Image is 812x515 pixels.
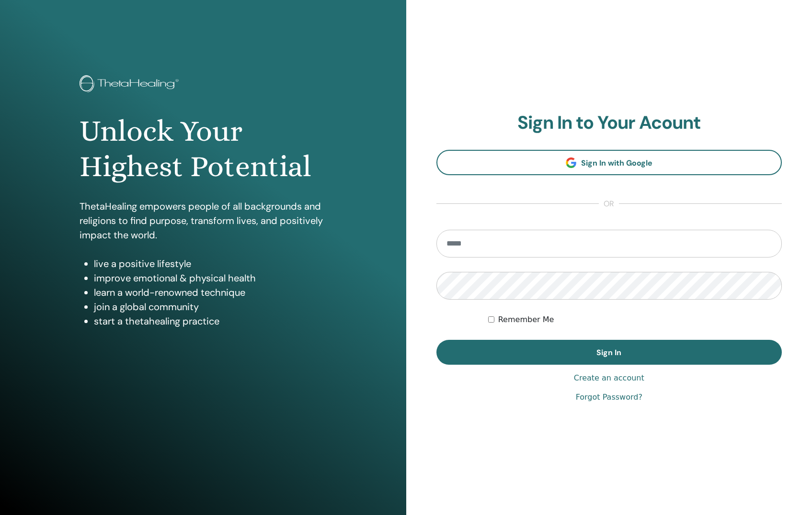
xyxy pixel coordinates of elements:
[80,113,326,185] h1: Unlock Your Highest Potential
[94,300,326,314] li: join a global community
[94,314,326,328] li: start a thetahealing practice
[498,314,554,325] label: Remember Me
[488,314,782,325] div: Keep me authenticated indefinitely or until I manually logout
[574,372,644,384] a: Create an account
[581,158,652,168] span: Sign In with Google
[94,285,326,300] li: learn a world-renowned technique
[94,257,326,271] li: live a positive lifestyle
[599,198,619,210] span: or
[80,199,326,242] p: ThetaHealing empowers people of all backgrounds and religions to find purpose, transform lives, a...
[436,340,782,365] button: Sign In
[576,392,642,403] a: Forgot Password?
[436,112,782,134] h2: Sign In to Your Acount
[94,271,326,285] li: improve emotional & physical health
[436,150,782,175] a: Sign In with Google
[596,347,621,358] span: Sign In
